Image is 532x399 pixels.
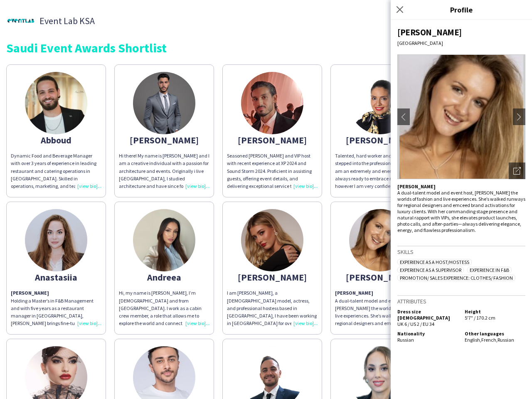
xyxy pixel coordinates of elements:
div: Talented, hard worker and multifaceted, I stepped into the professional world at 16. I am an extr... [335,152,426,190]
span: Russian [397,337,414,343]
span: Experience as a Host/Hostess [397,259,472,265]
h5: Dress size [DEMOGRAPHIC_DATA] [397,308,458,321]
span: Promotion/ Sales Experience: Clothes/ Fashion [397,275,515,281]
span: Russian [498,337,514,343]
img: thumb-85986b4a-8f50-466f-a43c-0380fde86aba.jpg [6,6,35,35]
h3: Skills [397,248,525,256]
div: Abboud [11,136,101,144]
div: Hi, my name is [PERSON_NAME], I’m [DEMOGRAPHIC_DATA] and from [GEOGRAPHIC_DATA]. I work as a cabi... [119,289,209,327]
h3: Attributes [397,298,525,305]
div: [PERSON_NAME] [335,136,426,144]
span: 5'7" / 170.2 cm [465,315,495,321]
img: thumb-65d4e661d93f9.jpg [349,72,411,134]
div: [PERSON_NAME] [227,273,318,281]
p: Holding a Master’s in F&B Management and with five years as a restaurant manager in [GEOGRAPHIC_D... [11,289,101,327]
img: thumb-68b5ad1647f78.jpeg [133,209,195,271]
div: [PERSON_NAME] [335,273,426,281]
strong: [PERSON_NAME] [397,183,436,190]
img: thumb-68af2031136d1.jpeg [349,209,411,271]
div: [PERSON_NAME] [227,136,318,144]
h5: Height [465,308,525,315]
img: thumb-66e41fb41ccb1.jpeg [133,72,195,134]
span: English , [465,337,481,343]
img: thumb-63c2ec5856aa2.jpeg [241,209,303,271]
img: thumb-6744af5d67441.jpeg [241,72,303,134]
h5: Other languages [465,330,525,337]
div: Hi there! My name is [PERSON_NAME] and I am a creative individual with a passion for architecture... [119,152,209,190]
strong: [PERSON_NAME] [11,290,49,296]
div: Andreea [119,273,209,281]
h5: Nationality [397,330,458,337]
div: [GEOGRAPHIC_DATA] [397,40,525,46]
p: A dual‑talent model and event host, [PERSON_NAME] the worlds of fashion and live experiences. She... [335,289,426,327]
div: Seasoned [PERSON_NAME] and VIP host with recent experience at XP 2024 and Sound Storm 2024. Profi... [227,152,318,190]
img: Crew avatar or photo [397,54,525,179]
div: I am [PERSON_NAME], a [DEMOGRAPHIC_DATA] model, actress, and professional hostess based in [GEOGR... [227,289,318,327]
p: A dual‑talent model and event host, [PERSON_NAME] the worlds of fashion and live experiences. She... [397,183,525,233]
img: thumb-68af0f41afaf8.jpeg [25,72,87,134]
div: Saudi Event Awards Shortlist [6,42,526,54]
span: French , [481,337,498,343]
div: Anastasiia [11,273,101,281]
div: [PERSON_NAME] [119,136,209,144]
img: thumb-68af0d94421ea.jpg [25,209,87,271]
h3: Profile [391,4,532,15]
span: Event Lab KSA [39,17,95,25]
span: UK 6 / US 2 / EU 34 [397,321,434,327]
span: Experience as a Supervisor [397,267,464,273]
div: Open photos pop-in [509,163,525,179]
div: [PERSON_NAME] [397,27,525,38]
div: Dynamic Food and Beverage Manager with over 3 years of experience in leading restaurant and cater... [11,152,101,190]
span: Experience in F&B [467,267,512,273]
strong: [PERSON_NAME] [335,290,373,296]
